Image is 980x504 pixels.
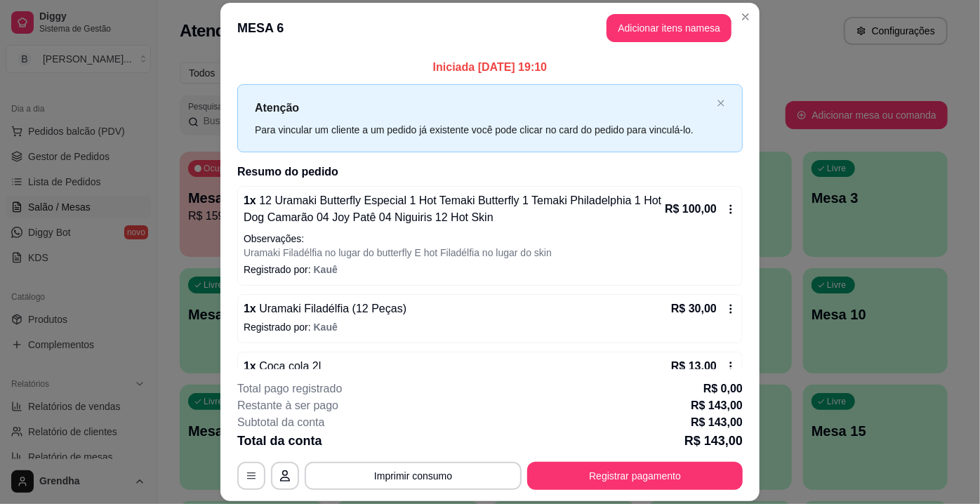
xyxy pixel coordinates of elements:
p: Uramaki Filadélfia no lugar do butterfly E hot Filadélfia no lugar do skin [244,246,736,260]
p: R$ 143,00 [684,431,743,451]
p: R$ 13,00 [671,358,717,375]
button: Imprimir consumo [305,462,522,490]
div: Para vincular um cliente a um pedido já existente você pode clicar no card do pedido para vinculá... [255,122,711,138]
button: close [717,99,725,108]
span: Coca cola 2l [256,360,322,372]
button: Adicionar itens namesa [607,14,731,42]
span: 12 Uramaki Butterfly Especial 1 Hot Temaki Butterfly 1 Temaki Philadelphia 1 Hot Dog Camarão 04 J... [244,194,661,223]
p: R$ 143,00 [691,414,743,431]
span: Kauê [314,264,338,275]
p: 1 x [244,192,662,226]
p: R$ 143,00 [691,397,743,414]
p: R$ 100,00 [665,201,717,218]
span: Kauê [314,321,338,333]
p: Total pago registrado [237,380,342,397]
span: Uramaki Filadélfia (12 Peças) [256,303,406,314]
p: Registrado por: [244,263,736,277]
p: 1 x [244,300,406,317]
p: Iniciada [DATE] 19:10 [237,59,743,76]
p: Observações: [244,232,736,246]
p: R$ 0,00 [703,380,743,397]
h2: Resumo do pedido [237,164,743,180]
span: close [717,99,725,107]
p: Total da conta [237,431,322,451]
p: Atenção [255,99,711,117]
p: Restante à ser pago [237,397,338,414]
p: Subtotal da conta [237,414,325,431]
p: 1 x [244,358,321,375]
p: Registrado por: [244,320,736,334]
button: Close [734,6,757,28]
header: MESA 6 [220,3,760,53]
button: Registrar pagamento [527,462,743,490]
p: R$ 30,00 [671,300,717,317]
